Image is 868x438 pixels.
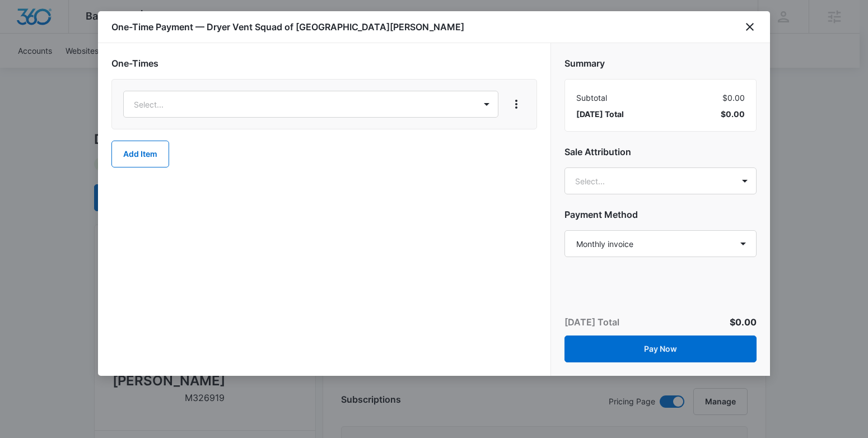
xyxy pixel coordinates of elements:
h2: One-Times [111,57,537,70]
h2: Sale Attribution [564,145,757,159]
button: Add Item [111,141,169,167]
h2: Payment Method [564,208,757,221]
span: Subtotal [576,92,607,104]
button: Pay Now [564,336,757,362]
div: $0.00 [576,92,745,104]
h2: Summary [564,57,757,70]
span: $0.00 [730,316,757,328]
button: View More [507,95,525,113]
p: [DATE] Total [564,315,619,329]
span: $0.00 [721,108,745,120]
h1: One-Time Payment — Dryer Vent Squad of [GEOGRAPHIC_DATA][PERSON_NAME] [111,20,464,34]
span: [DATE] Total [576,108,624,120]
button: close [743,20,757,34]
